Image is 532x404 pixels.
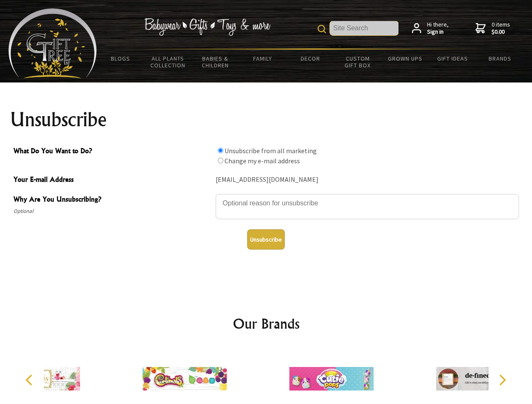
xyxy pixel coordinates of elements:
strong: $0.00 [492,28,510,36]
span: 0 items [492,21,510,36]
span: Optional [13,206,211,216]
h2: Our Brands [17,314,516,334]
div: [EMAIL_ADDRESS][DOMAIN_NAME] [216,173,519,186]
button: Previous [21,371,40,389]
a: BLOGS [97,50,144,67]
a: Hi there,Sign in [412,21,449,36]
img: Babyware - Gifts - Toys and more... [8,8,97,78]
a: Babies & Children [192,50,239,74]
img: product search [318,25,326,33]
input: What Do You Want to Do? [218,158,223,163]
a: Decor [286,50,334,67]
img: Babywear - Gifts - Toys & more [144,18,270,36]
label: Change my e-mail address [225,157,300,165]
h1: Unsubscribe [10,109,522,130]
button: Next [493,371,511,389]
span: Why Are You Unsubscribing? [13,194,211,206]
button: Unsubscribe [247,229,285,250]
a: Grown Ups [381,50,429,67]
span: Your E-mail Address [13,174,211,186]
input: What Do You Want to Do? [218,148,223,153]
input: Site Search [330,21,398,35]
textarea: Why Are You Unsubscribing? [216,194,519,219]
a: Family [239,50,287,67]
a: Gift Ideas [429,50,476,67]
a: 0 items$0.00 [476,21,510,36]
label: Unsubscribe from all marketing [225,146,317,155]
a: All Plants Collection [144,50,192,74]
span: What Do You Want to Do? [13,146,211,158]
a: Custom Gift Box [334,50,382,74]
a: Brands [476,50,524,67]
span: Hi there, [427,21,449,36]
strong: Sign in [427,28,449,36]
